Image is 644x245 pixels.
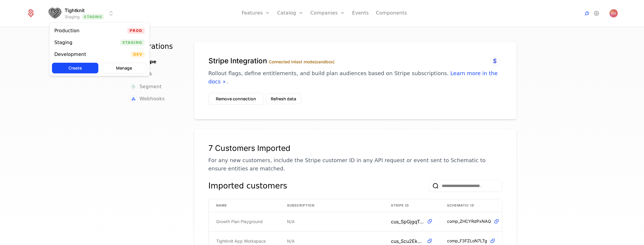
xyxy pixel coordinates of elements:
span: Dev [131,51,145,57]
div: Select environment [49,22,150,76]
button: Create [52,63,98,73]
div: Development [54,52,86,57]
div: Production [54,28,79,33]
div: Staging [54,40,72,45]
span: Staging [120,40,145,46]
button: Manage [101,63,147,73]
span: Prod [127,28,145,34]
